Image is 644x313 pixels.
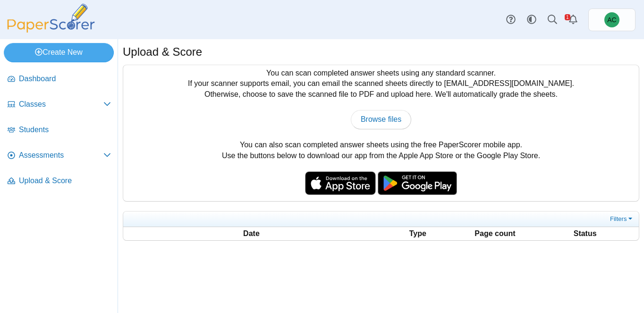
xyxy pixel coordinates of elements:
[588,8,636,31] a: Andrew Christman
[124,228,379,239] th: Date
[19,125,111,135] span: Students
[351,110,411,129] a: Browse files
[457,228,534,239] th: Page count
[378,171,457,195] img: google-play-badge.png
[123,44,202,60] h1: Upload & Score
[380,228,456,239] th: Type
[4,68,115,91] a: Dashboard
[604,12,619,27] span: Andrew Christman
[4,144,115,167] a: Assessments
[4,170,115,193] a: Upload & Score
[19,74,111,84] span: Dashboard
[305,171,376,195] img: apple-store-badge.svg
[4,93,115,116] a: Classes
[607,17,616,23] span: Andrew Christman
[123,65,639,201] div: You can scan completed answer sheets using any standard scanner. If your scanner supports email, ...
[4,119,115,142] a: Students
[4,26,98,34] a: PaperScorer
[608,214,636,224] a: Filters
[563,9,584,30] a: Alerts
[4,43,114,62] a: Create New
[4,4,98,33] img: PaperScorer
[19,150,103,161] span: Assessments
[19,176,111,186] span: Upload & Score
[361,115,401,123] span: Browse files
[19,99,103,110] span: Classes
[534,228,636,239] th: Status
